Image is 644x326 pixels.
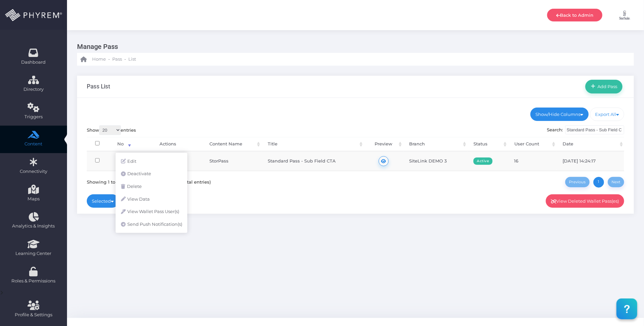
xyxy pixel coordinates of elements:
[547,125,625,135] label: Search:
[262,151,364,171] td: Standard Pass - Sub Field CTA
[116,180,187,193] a: Delete
[128,56,136,63] span: List
[530,108,589,121] a: Show/Hide Columns
[508,137,557,151] th: User Count: activate to sort column ascending
[468,137,508,151] th: Status: activate to sort column ascending
[203,137,262,151] th: Content Name: activate to sort column ascending
[80,53,106,66] a: Home
[87,194,119,208] a: Selected
[108,137,133,151] th: No: activate to sort column ascending
[116,205,187,218] a: View Wallet Pass User(s)
[112,53,122,66] a: Pass
[473,157,493,165] span: Active
[4,278,63,284] span: Roles & Permissions
[87,176,211,185] div: Showing 1 to 1 of 1 entries (filtered from 40 total entries)
[403,137,468,151] th: Branch: activate to sort column ascending
[123,56,127,63] li: -
[107,56,111,63] li: -
[547,9,602,21] a: Back to Admin
[133,137,203,151] th: Actions
[112,56,122,63] span: Pass
[546,194,625,208] a: View Deleted Wallet Pass(es)
[4,114,63,120] span: Triggers
[595,84,618,89] span: Add Pass
[4,223,63,230] span: Analytics & Insights
[590,108,625,121] a: Export All
[585,80,623,93] a: Add Pass
[203,151,262,171] td: StorPass
[4,86,63,93] span: Directory
[4,250,63,257] span: Learning Center
[116,155,187,168] a: Edit
[77,40,629,53] h3: Manage Pass
[128,53,136,66] a: List
[508,151,557,171] td: 16
[4,141,63,147] span: Content
[27,196,40,202] span: Maps
[87,125,136,135] label: Show entries
[403,151,467,171] td: SiteLink DEMO 3
[99,125,121,135] select: Showentries
[593,177,604,188] a: 1
[116,168,187,180] a: Deactivate
[116,193,187,206] a: View Data
[4,168,63,175] span: Connectivity
[15,312,52,318] span: Profile & Settings
[262,137,364,151] th: Title: activate to sort column ascending
[565,125,624,135] input: Search:
[92,56,106,63] span: Home
[21,59,46,66] span: Dashboard
[87,83,110,90] h3: Pass List
[116,218,187,231] a: Send Push Notification(s)
[108,151,133,171] td: 1
[557,151,624,171] td: [DATE] 14:24:17
[364,137,403,151] th: Preview: activate to sort column ascending
[557,137,625,151] th: Date: activate to sort column ascending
